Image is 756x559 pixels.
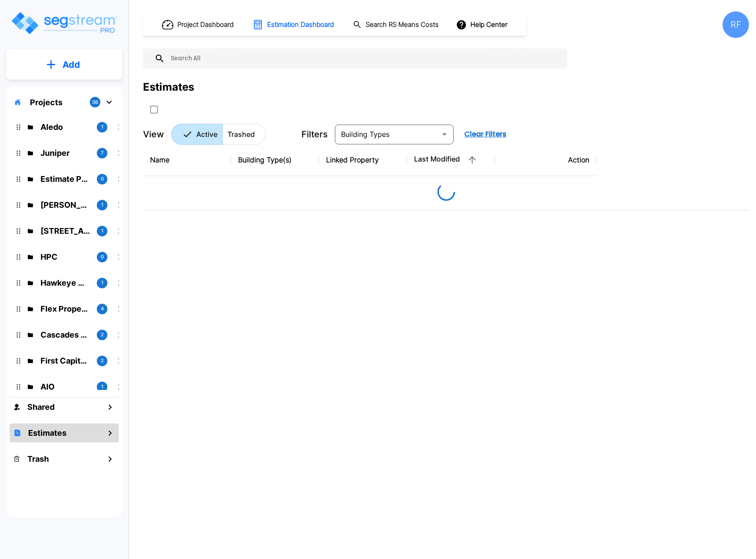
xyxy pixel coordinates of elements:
[40,173,90,185] p: Estimate Property
[101,331,104,338] p: 2
[158,15,239,34] button: Project Dashboard
[101,175,104,183] p: 0
[165,48,563,69] input: Search All
[301,128,328,141] p: Filters
[28,427,66,439] h1: Estimates
[101,123,103,131] p: 1
[228,129,255,140] p: Trashed
[101,357,104,364] p: 2
[177,20,234,30] h1: Project Dashboard
[40,121,90,133] p: Aledo
[461,125,510,143] button: Clear Filters
[150,154,224,165] div: Name
[40,381,90,393] p: AIO
[495,144,596,176] th: Action
[349,16,444,33] button: Search RS Means Costs
[231,144,319,176] th: Building Type(s)
[40,147,90,159] p: Juniper
[40,251,90,263] p: HPC
[40,277,90,289] p: Hawkeye Medical LLC
[723,11,749,38] div: RF
[101,305,104,313] p: 4
[454,16,511,33] button: Help Center
[10,11,118,36] img: Logo
[366,20,439,30] h1: Search RS Means Costs
[143,79,194,95] div: Estimates
[171,124,266,145] div: Platform
[407,144,495,176] th: Last Modified
[40,329,90,341] p: Cascades Cover Two LLC
[101,149,103,157] p: 7
[40,225,90,237] p: 138 Polecat Lane
[196,129,217,140] p: Active
[62,58,80,71] p: Add
[267,20,334,30] h1: Estimation Dashboard
[249,15,339,34] button: Estimation Dashboard
[338,128,437,140] input: Building Types
[438,128,451,140] button: Open
[40,199,90,211] p: Kessler Rental
[40,355,90,367] p: First Capital Advisors
[222,124,266,145] button: Trashed
[101,383,103,390] p: 1
[319,144,407,176] th: Linked Property
[101,227,103,235] p: 1
[143,128,164,141] p: View
[171,124,223,145] button: Active
[92,99,98,106] p: 36
[30,96,62,108] p: Projects
[101,253,104,261] p: 0
[27,453,49,465] h1: Trash
[6,52,122,77] button: Add
[101,201,103,209] p: 1
[27,401,55,413] h1: Shared
[145,101,163,118] button: SelectAll
[40,303,90,315] p: Flex Properties
[101,279,103,287] p: 1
